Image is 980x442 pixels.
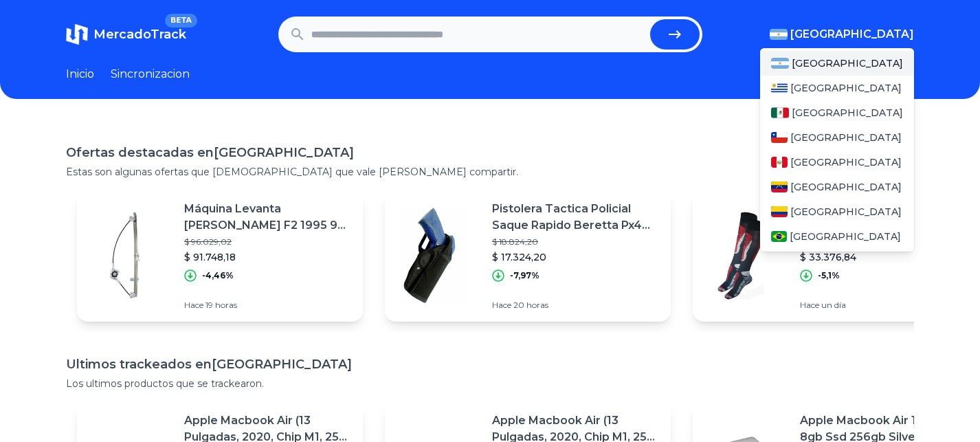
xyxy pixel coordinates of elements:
a: Chile[GEOGRAPHIC_DATA] [760,125,914,150]
span: [GEOGRAPHIC_DATA] [790,205,902,219]
span: [GEOGRAPHIC_DATA] [790,131,902,144]
p: $ 18.824,20 [492,236,660,247]
a: Colombia[GEOGRAPHIC_DATA] [760,199,914,224]
img: MercadoTrack [66,23,88,45]
span: [GEOGRAPHIC_DATA] [790,155,902,169]
img: Mexico [771,107,789,118]
p: $ 33.376,84 [800,250,968,264]
span: [GEOGRAPHIC_DATA] [790,81,902,95]
img: Argentina [770,29,788,40]
span: MercadoTrack [93,27,186,42]
p: $ 17.324,20 [492,250,660,264]
p: -5,1% [818,270,840,281]
a: Featured imageMáquina Levanta [PERSON_NAME] F2 1995 96 97 A 04 Manual C$ 96.029,02$ 91.748,18-4,4... [77,190,363,322]
a: Venezuela[GEOGRAPHIC_DATA] [760,175,914,199]
a: Peru[GEOGRAPHIC_DATA] [760,150,914,175]
span: BETA [165,14,197,27]
h1: Ultimos trackeados en [GEOGRAPHIC_DATA] [66,355,914,374]
h1: Ofertas destacadas en [GEOGRAPHIC_DATA] [66,143,914,162]
img: Featured image [693,208,789,304]
span: [GEOGRAPHIC_DATA] [792,106,903,120]
p: -7,97% [510,270,539,281]
a: Inicio [66,66,94,82]
a: Uruguay[GEOGRAPHIC_DATA] [760,76,914,100]
img: Venezuela [771,181,788,192]
img: Chile [771,132,788,143]
img: Featured image [385,208,481,304]
img: Featured image [77,208,173,304]
a: MercadoTrackBETA [66,23,186,45]
p: Los ultimos productos que se trackearon. [66,377,914,390]
a: Sincronizacion [111,66,190,82]
p: Pistolera Tactica Policial Saque Rapido Beretta Px4 [GEOGRAPHIC_DATA] [492,201,660,234]
span: [GEOGRAPHIC_DATA] [790,230,901,243]
p: Hace 19 horas [184,300,352,311]
p: Hace 20 horas [492,300,660,311]
img: Argentina [771,58,789,69]
img: Peru [771,157,788,168]
a: Argentina[GEOGRAPHIC_DATA] [760,51,914,76]
p: Estas son algunas ofertas que [DEMOGRAPHIC_DATA] que vale [PERSON_NAME] compartir. [66,165,914,179]
button: [GEOGRAPHIC_DATA] [770,26,914,43]
span: [GEOGRAPHIC_DATA] [792,56,903,70]
a: Featured imagePistolera Tactica Policial Saque Rapido Beretta Px4 [GEOGRAPHIC_DATA]$ 18.824,20$ 1... [385,190,671,322]
a: Brasil[GEOGRAPHIC_DATA] [760,224,914,249]
p: Máquina Levanta [PERSON_NAME] F2 1995 96 97 A 04 Manual C [184,201,352,234]
p: $ 91.748,18 [184,250,352,264]
img: Uruguay [771,82,788,93]
p: -4,46% [202,270,234,281]
span: [GEOGRAPHIC_DATA] [790,26,914,43]
img: Brasil [771,231,787,242]
p: $ 96.029,02 [184,236,352,247]
img: Colombia [771,206,788,217]
a: Mexico[GEOGRAPHIC_DATA] [760,100,914,125]
p: Hace un día [800,300,968,311]
span: [GEOGRAPHIC_DATA] [790,180,902,194]
a: Featured imageMedias Largas Termicas Abrigadas Ski Snowboard Reforzadas$ 35.171,29$ 33.376,84-5,1... [693,190,979,322]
